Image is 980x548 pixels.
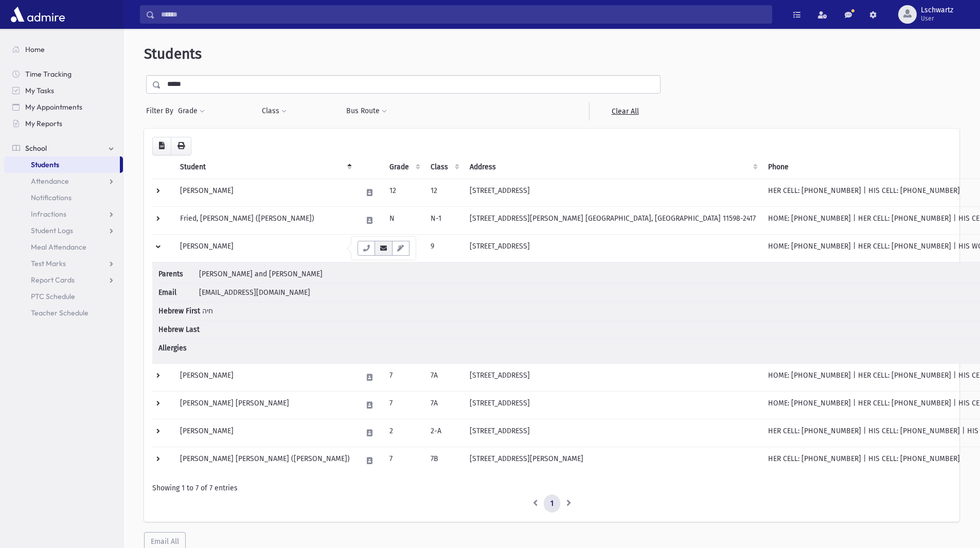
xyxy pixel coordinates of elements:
span: Allergies [158,343,197,353]
span: Home [25,45,45,54]
td: N [383,206,424,234]
a: 1 [544,494,560,513]
td: 9 [424,234,464,262]
td: 2-A [424,419,464,447]
td: [PERSON_NAME] [174,363,356,391]
a: Test Marks [4,255,123,272]
td: [PERSON_NAME] [174,419,356,447]
a: Notifications [4,189,123,206]
td: N-1 [424,206,464,234]
td: 12 [383,179,424,206]
span: חיה [202,307,213,315]
a: Meal Attendance [4,239,123,255]
span: Infractions [31,209,66,219]
span: My Reports [25,119,62,128]
span: Time Tracking [25,69,72,79]
span: Notifications [31,193,72,202]
a: Time Tracking [4,66,123,82]
button: Bus Route [346,102,387,120]
span: PTC Schedule [31,292,75,301]
a: Home [4,41,123,58]
td: 2 [383,419,424,447]
a: Teacher Schedule [4,305,123,321]
span: Teacher Schedule [31,308,88,317]
span: My Tasks [25,86,54,95]
td: [STREET_ADDRESS] [464,179,762,206]
span: Lschwartz [921,6,953,14]
td: 12 [424,179,464,206]
a: School [4,140,123,156]
td: 7 [383,363,424,391]
a: Attendance [4,173,123,189]
a: My Appointments [4,99,123,115]
button: CSV [152,137,171,155]
span: Parents [158,269,197,279]
button: Email Templates [392,241,409,256]
span: Student Logs [31,226,73,235]
input: Search [155,5,772,24]
td: [PERSON_NAME] [PERSON_NAME] [174,391,356,419]
th: Class: activate to sort column ascending [424,155,464,179]
span: Test Marks [31,259,66,268]
td: [PERSON_NAME] [PERSON_NAME] ([PERSON_NAME]) [174,447,356,474]
span: Report Cards [31,275,75,285]
span: [PERSON_NAME] and [PERSON_NAME] [199,270,323,278]
a: My Reports [4,115,123,132]
td: [PERSON_NAME] [174,179,356,206]
div: Showing 1 to 7 of 7 entries [152,483,951,493]
span: User [921,14,953,23]
button: Grade [177,102,205,120]
td: [STREET_ADDRESS] [464,234,762,262]
td: [STREET_ADDRESS] [464,363,762,391]
a: Infractions [4,206,123,222]
td: [PERSON_NAME] [174,234,356,262]
span: Students [31,160,59,169]
th: Grade: activate to sort column ascending [383,155,424,179]
td: 7 [383,447,424,474]
span: Students [144,45,202,62]
td: [STREET_ADDRESS][PERSON_NAME] [GEOGRAPHIC_DATA], [GEOGRAPHIC_DATA] 11598-2417 [464,206,762,234]
td: [STREET_ADDRESS][PERSON_NAME] [464,447,762,474]
th: Student: activate to sort column descending [174,155,356,179]
td: 7A [424,391,464,419]
button: Print [171,137,191,155]
td: 9 [383,234,424,262]
span: Hebrew Last [158,324,200,335]
td: [STREET_ADDRESS] [464,391,762,419]
a: Students [4,156,120,173]
a: Report Cards [4,272,123,288]
span: Meal Attendance [31,242,86,252]
span: Filter By [146,105,177,116]
span: My Appointments [25,102,82,112]
td: 7B [424,447,464,474]
button: Class [261,102,287,120]
span: [EMAIL_ADDRESS][DOMAIN_NAME] [199,288,310,297]
td: 7A [424,363,464,391]
a: PTC Schedule [4,288,123,305]
span: School [25,144,47,153]
span: Hebrew First [158,306,200,316]
span: Email [158,287,197,298]
a: Clear All [589,102,661,120]
a: My Tasks [4,82,123,99]
img: AdmirePro [8,4,67,25]
td: Fried, [PERSON_NAME] ([PERSON_NAME]) [174,206,356,234]
span: Attendance [31,176,69,186]
th: Address: activate to sort column ascending [464,155,762,179]
td: 7 [383,391,424,419]
td: [STREET_ADDRESS] [464,419,762,447]
a: Student Logs [4,222,123,239]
